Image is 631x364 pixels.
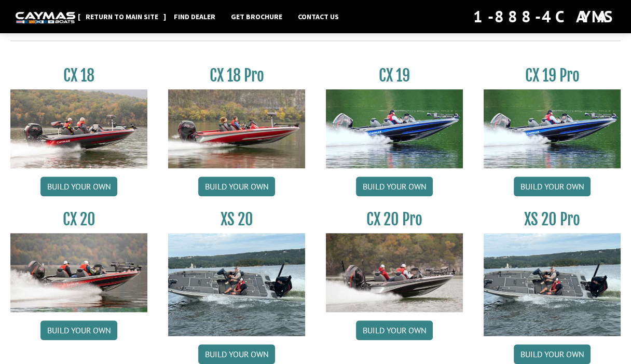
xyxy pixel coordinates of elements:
h3: CX 18 [10,66,147,85]
img: white-logo-c9c8dbefe5ff5ceceb0f0178aa75bf4bb51f6bca0971e226c86eb53dfe498488.png [16,12,75,23]
h3: CX 20 Pro [326,210,463,229]
img: XS_20_resized.jpg [484,233,621,336]
a: Find Dealer [169,10,221,23]
a: Build your own [198,344,275,364]
a: Build your own [356,177,433,196]
h3: CX 19 Pro [484,66,621,85]
a: Contact Us [293,10,344,23]
img: CX-18SS_thumbnail.jpg [168,89,305,168]
a: Build your own [40,320,117,340]
a: Build your own [356,320,433,340]
a: Build your own [514,344,591,364]
img: CX-18S_thumbnail.jpg [10,89,147,168]
h3: CX 18 Pro [168,66,305,85]
img: CX19_thumbnail.jpg [326,89,463,168]
div: 1-888-4CAYMAS [473,5,615,28]
img: CX-20_thumbnail.jpg [10,233,147,312]
img: CX19_thumbnail.jpg [484,89,621,168]
h3: XS 20 [168,210,305,229]
a: Build your own [198,177,275,196]
h3: CX 20 [10,210,147,229]
a: Return to main site [80,10,163,23]
h3: CX 19 [326,66,463,85]
a: Build your own [514,177,591,196]
a: Get Brochure [226,10,287,23]
img: CX-20Pro_thumbnail.jpg [326,233,463,312]
img: XS_20_resized.jpg [168,233,305,336]
h3: XS 20 Pro [484,210,621,229]
a: Build your own [40,177,117,196]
